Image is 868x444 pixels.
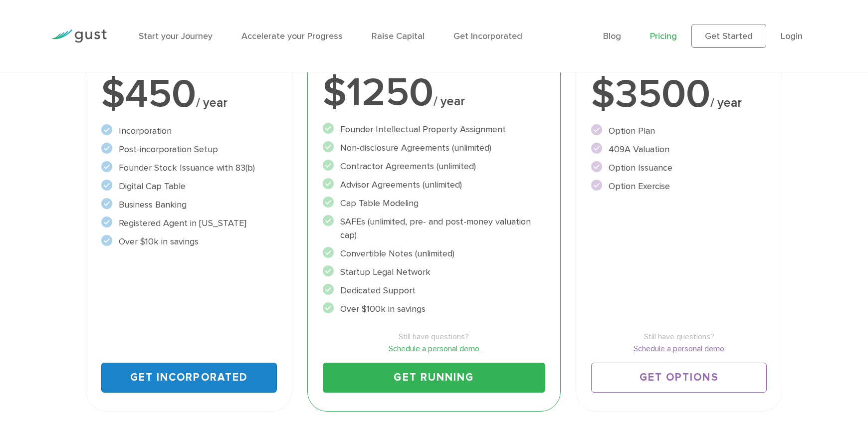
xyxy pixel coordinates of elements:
[101,124,277,138] li: Incorporation
[323,141,545,155] li: Non-disclosure Agreements (unlimited)
[323,363,545,393] a: Get Running
[196,95,227,110] span: / year
[323,178,545,192] li: Advisor Agreements (unlimited)
[101,217,277,230] li: Registered Agent in [US_STATE]
[591,331,767,343] span: Still have questions?
[323,343,545,355] a: Schedule a personal demo
[101,180,277,193] li: Digital Cap Table
[603,31,621,41] a: Blog
[591,343,767,355] a: Schedule a personal demo
[434,94,465,109] span: / year
[101,143,277,156] li: Post-incorporation Setup
[323,302,545,316] li: Over $100k in savings
[101,198,277,212] li: Business Banking
[323,284,545,297] li: Dedicated Support
[101,363,277,393] a: Get Incorporated
[323,197,545,210] li: Cap Table Modeling
[323,265,545,279] li: Startup Legal Network
[101,161,277,175] li: Founder Stock Issuance with 83(b)
[591,363,767,393] a: Get Options
[591,74,767,114] div: $3500
[591,124,767,138] li: Option Plan
[241,31,343,41] a: Accelerate your Progress
[139,31,213,41] a: Start your Journey
[323,73,545,113] div: $1250
[650,31,677,41] a: Pricing
[372,31,425,41] a: Raise Capital
[591,180,767,193] li: Option Exercise
[323,215,545,242] li: SAFEs (unlimited, pre- and post-money valuation cap)
[691,24,766,48] a: Get Started
[101,74,277,114] div: $450
[323,331,545,343] span: Still have questions?
[453,31,522,41] a: Get Incorporated
[591,143,767,156] li: 409A Valuation
[323,247,545,260] li: Convertible Notes (unlimited)
[323,123,545,136] li: Founder Intellectual Property Assignment
[51,29,107,43] img: Gust Logo
[101,235,277,248] li: Over $10k in savings
[591,161,767,175] li: Option Issuance
[323,160,545,173] li: Contractor Agreements (unlimited)
[710,95,742,110] span: / year
[781,31,803,41] a: Login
